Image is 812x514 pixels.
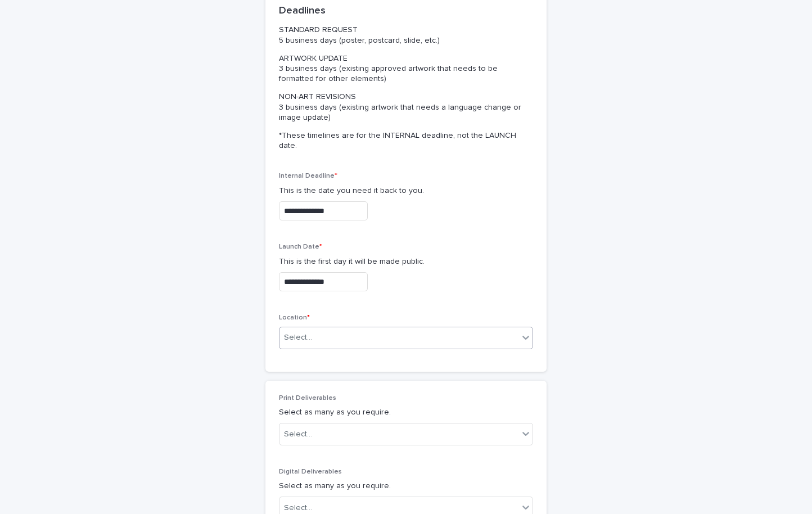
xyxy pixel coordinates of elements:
[279,130,529,151] p: *These timelines are for the INTERNAL deadline, not the LAUNCH date.
[279,185,533,197] p: This is the date you need it back to you.
[279,25,529,45] p: STANDARD REQUEST 5 business days (poster, postcard, slide, etc.)
[279,256,533,268] p: This is the first day it will be made public.
[279,173,337,179] span: Internal Deadline
[279,53,529,84] p: ARTWORK UPDATE 3 business days (existing approved artwork that needs to be formatted for other el...
[279,5,326,17] h2: Deadlines
[284,502,312,514] div: Select...
[284,429,312,440] div: Select...
[279,92,529,123] p: NON-ART REVISIONS 3 business days (existing artwork that needs a language change or image update)
[279,468,342,475] span: Digital Deliverables
[284,332,312,344] div: Select...
[279,395,336,402] span: Print Deliverables
[279,407,533,418] p: Select as many as you require.
[279,244,322,250] span: Launch Date
[279,480,533,492] p: Select as many as you require.
[279,314,310,321] span: Location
